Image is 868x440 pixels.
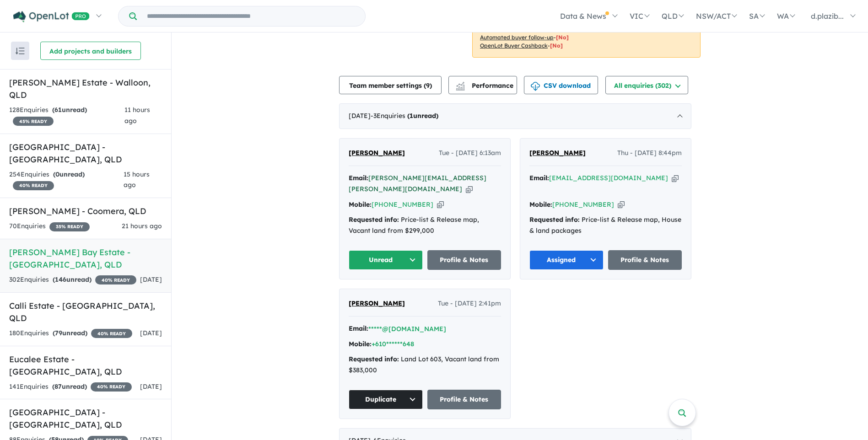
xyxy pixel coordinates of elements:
div: [DATE] [339,103,691,129]
strong: Requested info: [529,215,580,224]
span: Thu - [DATE] 8:44pm [617,148,682,159]
span: [DATE] [140,275,162,284]
div: Price-list & Release map, Vacant land from $299,000 [349,215,501,236]
strong: Requested info: [349,215,399,224]
h5: Eucalee Estate - [GEOGRAPHIC_DATA] , QLD [9,353,162,378]
button: Copy [618,200,625,209]
button: Assigned [529,250,604,270]
span: 45 % READY [13,117,54,126]
img: bar-chart.svg [456,85,465,91]
span: 35 % READY [49,222,90,231]
span: [PERSON_NAME] [349,299,405,307]
button: Unread [349,250,423,270]
span: [No] [556,34,569,41]
a: [PERSON_NAME] [349,298,405,309]
button: Team member settings (9) [339,76,442,94]
img: Openlot PRO Logo White [13,11,90,22]
span: 40 % READY [91,382,132,392]
a: [PERSON_NAME] [529,148,586,159]
h5: [GEOGRAPHIC_DATA] - [GEOGRAPHIC_DATA] , QLD [9,406,162,431]
a: Profile & Notes [427,250,501,270]
h5: Calli Estate - [GEOGRAPHIC_DATA] , QLD [9,300,162,324]
a: [PHONE_NUMBER] [552,200,614,209]
div: 254 Enquir ies [9,169,124,191]
span: Tue - [DATE] 6:13am [439,148,501,159]
span: 61 [54,106,62,114]
span: 9 [426,81,430,90]
strong: ( unread) [53,275,92,284]
span: 40 % READY [91,329,132,338]
span: 21 hours ago [122,222,162,230]
div: 302 Enquir ies [9,274,136,285]
span: [PERSON_NAME] [349,149,405,157]
a: [PHONE_NUMBER] [372,200,433,209]
strong: ( unread) [52,382,87,391]
strong: Email: [349,174,368,182]
span: 15 hours ago [124,170,150,189]
span: Tue - [DATE] 2:41pm [438,298,501,309]
span: 79 [55,329,62,337]
strong: Email: [349,324,368,333]
button: Copy [672,173,679,183]
a: Profile & Notes [608,250,682,270]
strong: Email: [529,174,549,182]
button: Copy [466,184,473,194]
div: 128 Enquir ies [9,105,124,127]
span: 146 [55,275,66,284]
span: 40 % READY [95,275,136,284]
img: line-chart.svg [456,82,464,87]
h5: [PERSON_NAME] Bay Estate - [GEOGRAPHIC_DATA] , QLD [9,246,162,271]
span: [DATE] [140,382,162,391]
span: [DATE] [140,329,162,337]
button: Duplicate [349,390,423,409]
a: [PERSON_NAME][EMAIL_ADDRESS][PERSON_NAME][DOMAIN_NAME] [349,174,486,193]
h5: [PERSON_NAME] Estate - Walloon , QLD [9,76,162,101]
u: OpenLot Buyer Cashback [480,42,548,49]
span: - 3 Enquir ies [371,112,438,120]
div: 70 Enquir ies [9,221,90,232]
span: d.plazib... [811,11,844,21]
button: Performance [448,76,517,94]
button: Add projects and builders [40,42,141,60]
strong: ( unread) [407,112,438,120]
u: Automated buyer follow-up [480,34,554,41]
input: Try estate name, suburb, builder or developer [139,6,363,26]
strong: ( unread) [53,170,85,178]
a: Profile & Notes [427,390,501,409]
span: 11 hours ago [124,106,150,125]
strong: ( unread) [52,106,87,114]
span: Performance [457,81,513,90]
span: 40 % READY [13,181,54,190]
div: Price-list & Release map, House & land packages [529,215,682,236]
button: All enquiries (302) [605,76,688,94]
strong: Mobile: [529,200,552,209]
a: [EMAIL_ADDRESS][DOMAIN_NAME] [549,174,668,182]
a: [PERSON_NAME] [349,148,405,159]
strong: Mobile: [349,200,372,209]
h5: [GEOGRAPHIC_DATA] - [GEOGRAPHIC_DATA] , QLD [9,141,162,166]
span: 87 [54,382,62,391]
span: 0 [55,170,59,178]
strong: Requested info: [349,355,399,363]
span: 1 [410,112,413,120]
h5: [PERSON_NAME] - Coomera , QLD [9,205,162,217]
img: sort.svg [16,48,25,54]
div: 141 Enquir ies [9,381,132,392]
span: [PERSON_NAME] [529,149,586,157]
strong: Mobile: [349,340,372,348]
div: 180 Enquir ies [9,328,132,339]
span: [No] [550,42,563,49]
div: Land Lot 603, Vacant land from $383,000 [349,354,501,376]
button: CSV download [524,76,598,94]
button: Copy [437,200,444,209]
img: download icon [531,82,540,91]
strong: ( unread) [53,329,87,337]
